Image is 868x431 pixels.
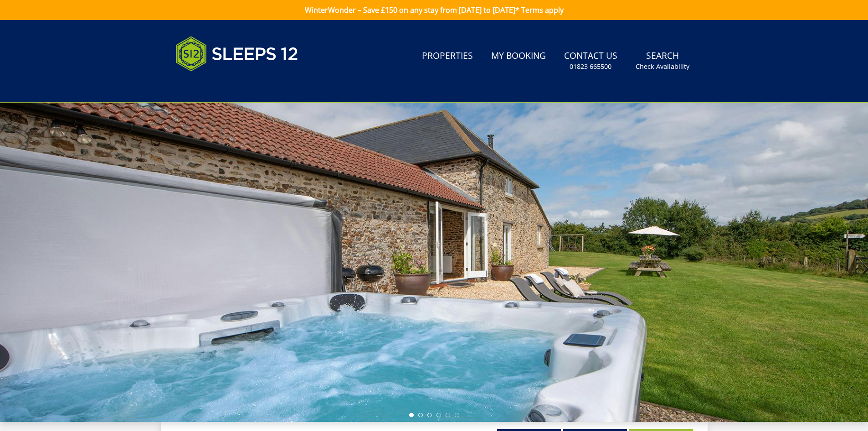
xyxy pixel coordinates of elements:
small: 01823 665500 [570,62,611,71]
a: My Booking [488,46,550,67]
small: Check Availability [636,62,689,71]
a: SearchCheck Availability [632,46,693,76]
img: Sleeps 12 [175,31,298,77]
iframe: Customer reviews powered by Trustpilot [171,82,267,90]
a: Properties [418,46,477,67]
a: Contact Us01823 665500 [560,46,621,76]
